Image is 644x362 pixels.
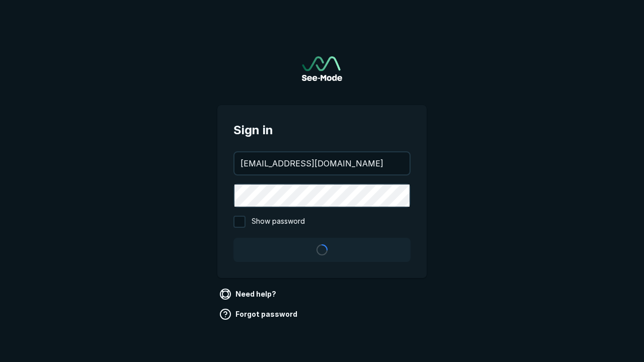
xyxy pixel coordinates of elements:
a: Forgot password [217,306,301,322]
span: Show password [252,216,305,228]
a: Go to sign in [302,56,342,81]
input: your@email.com [234,152,410,174]
span: Sign in [233,121,411,139]
a: Need help? [217,286,280,302]
img: See-Mode Logo [302,56,342,81]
